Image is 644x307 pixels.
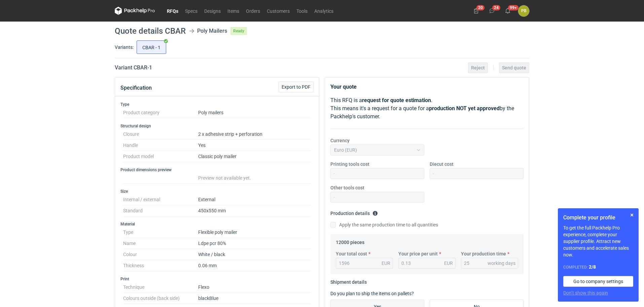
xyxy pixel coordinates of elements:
dt: Type [123,227,198,238]
h3: Material [120,221,314,227]
dt: Thickness [123,260,198,271]
dt: Handle [123,140,198,151]
dd: Flexible poly mailer [198,227,311,238]
h1: Quote details CBAR [115,27,186,35]
label: Currency [330,137,350,144]
button: Send quote [499,62,529,73]
legend: 12000 pieces [336,237,364,245]
h3: Structural design [120,123,314,129]
button: Skip for now [628,211,636,219]
p: To get the full Packhelp Pro experience, complete your supplier profile. Attract new customers an... [563,224,633,258]
label: Apply the same production time to all quantities [330,221,438,228]
div: Piotr Bożek [518,5,529,17]
svg: Packhelp Pro [115,7,155,15]
label: Your price per unit [398,250,438,257]
h3: Size [120,189,314,194]
dd: 450x550 mm [198,205,311,216]
a: Tools [293,7,311,15]
strong: Your quote [330,84,357,90]
label: Your production time [461,250,506,257]
label: Printing tools cost [330,161,369,167]
span: Reject [471,65,485,70]
dd: White / black [198,249,311,260]
div: EUR [444,260,453,267]
span: Send quote [502,65,526,70]
div: Completed: [563,264,633,271]
button: 24 [487,5,497,16]
button: PB [518,5,529,17]
strong: 2 / 8 [589,264,596,270]
div: Poly Mailers [197,27,227,35]
dt: Standard [123,205,198,216]
a: RFQs [164,7,182,15]
button: 99+ [502,5,513,16]
dt: Product category [123,107,198,118]
dd: 2 x adhesive strip + perforation [198,129,311,140]
h3: Type [120,102,314,107]
dt: Product model [123,151,198,162]
dd: black Blue [198,293,311,304]
h1: Complete your profile [563,214,633,222]
dt: Closure [123,129,198,140]
label: Your total cost [336,250,367,257]
a: Orders [243,7,263,15]
button: 20 [471,5,481,16]
a: Designs [201,7,224,15]
h2: Variant CBAR - 1 [115,64,152,72]
dt: Colours outside (back side) [123,293,198,304]
strong: production NOT yet approved [429,105,500,112]
label: Other tools cost [330,184,364,191]
a: Go to company settings [563,276,633,287]
strong: request for quote estimation [362,97,431,103]
dd: External [198,194,311,205]
label: Diecut cost [430,161,454,167]
dt: Colour [123,249,198,260]
label: Variants: [115,44,134,51]
span: Ready [230,27,247,35]
dd: 0.06 mm [198,260,311,271]
dd: Flexo [198,282,311,293]
dt: Technique [123,282,198,293]
button: Specification [120,80,152,96]
dt: Internal / external [123,194,198,205]
h3: Product dimensions preview [120,167,314,173]
a: Customers [263,7,293,15]
h3: Print [120,276,314,282]
span: Preview not available yet. [198,175,251,181]
button: Export to PDF [279,82,314,92]
label: CBAR - 1 [137,40,166,54]
dt: Name [123,238,198,249]
legend: Production details [330,208,378,216]
button: Reject [468,62,488,73]
dd: Poly mailers [198,107,311,118]
button: Don’t show this again [563,289,608,296]
a: Analytics [311,7,337,15]
dd: Classic poly mailer [198,151,311,162]
span: Export to PDF [282,85,311,89]
label: Do you plan to ship the items on pallets? [330,291,414,296]
div: EUR [382,260,390,267]
p: This RFQ is a . This means it's a request for a quote for a by the Packhelp's customer. [330,96,524,121]
dd: Ldpe pcr 80% [198,238,311,249]
a: Specs [182,7,201,15]
div: working days [488,260,515,267]
legend: Shipment details [330,277,367,285]
dd: Yes [198,140,311,151]
a: Items [224,7,243,15]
